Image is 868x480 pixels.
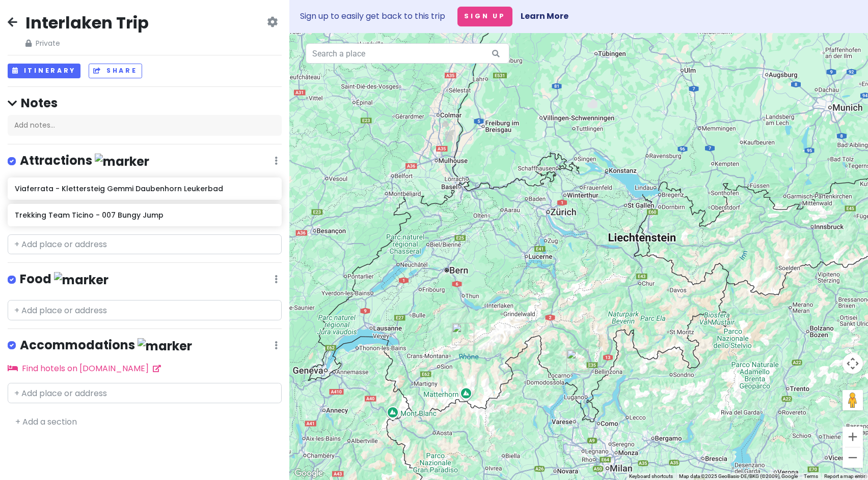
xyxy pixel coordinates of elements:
[292,467,325,480] img: Google
[457,7,512,26] button: Sign Up
[8,115,282,136] div: Add notes...
[843,390,863,410] button: Drag Pegman onto the map to open Street View
[629,473,673,480] button: Keyboard shortcuts
[20,271,108,288] h4: Food
[8,383,282,403] input: + Add place or address
[8,300,282,320] input: + Add place or address
[8,95,282,111] h4: Notes
[138,338,192,354] img: marker
[843,427,863,447] button: Zoom in
[8,234,282,255] input: + Add place or address
[804,473,818,479] a: Terms (opens in new tab)
[15,416,77,428] a: + Add a section
[452,323,474,345] div: Viaferrata - Klettersteig Gemmi Daubenhorn Leukerbad
[292,467,325,480] a: Open this area in Google Maps (opens a new window)
[843,447,863,468] button: Zoom out
[15,211,274,220] h6: Trekking Team Ticino - 007 Bungy Jump
[95,154,149,169] img: marker
[8,363,161,374] a: Find hotels on [DOMAIN_NAME]
[824,473,865,479] a: Report a map error
[20,153,149,169] h4: Attractions
[25,38,149,49] span: Private
[843,353,863,374] button: Map camera controls
[8,64,80,78] button: Itinerary
[679,473,798,479] span: Map data ©2025 GeoBasis-DE/BKG (©2009), Google
[20,337,192,354] h4: Accommodations
[25,12,149,34] h2: Interlaken Trip
[521,10,568,22] a: Learn More
[306,43,509,64] input: Search a place
[15,184,274,193] h6: Viaferrata - Klettersteig Gemmi Daubenhorn Leukerbad
[54,272,108,288] img: marker
[566,349,589,372] div: Trekking Team Ticino - 007 Bungy Jump
[89,64,142,78] button: Share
